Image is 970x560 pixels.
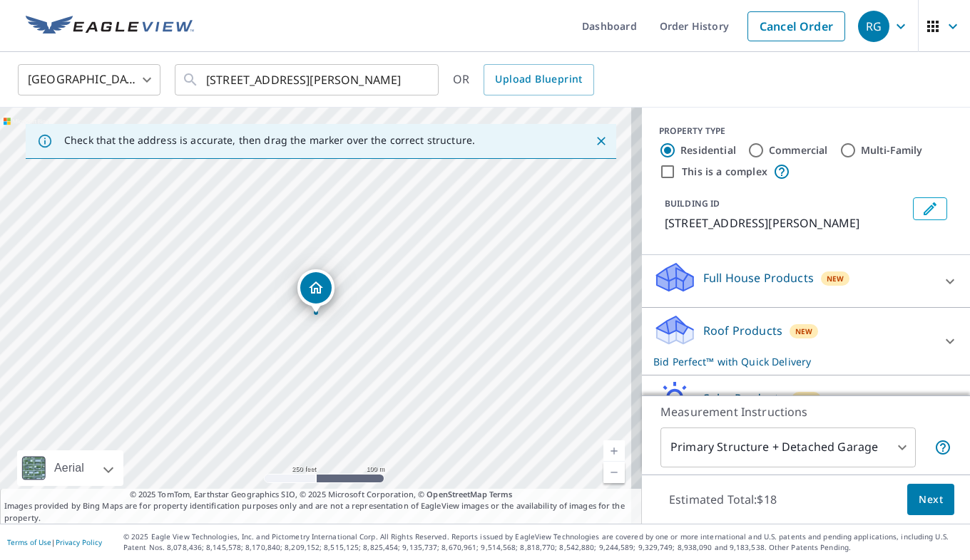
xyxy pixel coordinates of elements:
[18,60,160,100] div: [GEOGRAPHIC_DATA]
[665,214,907,232] p: [STREET_ADDRESS][PERSON_NAME]
[489,489,513,499] a: Terms
[653,354,933,369] p: Bid Perfect™ with Quick Delivery
[603,462,625,483] a: Current Level 17, Zoom Out
[797,393,815,405] span: New
[56,537,102,547] a: Privacy Policy
[658,484,788,515] p: Estimated Total: $18
[919,491,943,509] span: Next
[206,60,409,100] input: Search by address or latitude-longitude
[427,489,486,499] a: OpenStreetMap
[769,143,828,157] label: Commercial
[703,390,785,407] p: Solar Products
[123,532,963,553] p: © 2025 Eagle View Technologies, Inc. and Pictometry International Corp. All Rights Reserved. Repo...
[703,322,782,339] p: Roof Products
[858,11,889,42] div: RG
[50,450,88,486] div: Aerial
[665,197,720,209] p: BUILDING ID
[26,16,194,37] img: EV Logo
[7,537,51,547] a: Terms of Use
[592,132,611,150] button: Close
[659,125,953,138] div: PROPERTY TYPE
[495,71,582,88] span: Upload Blueprint
[130,489,513,501] span: © 2025 TomTom, Earthstar Geographics SIO, © 2025 Microsoft Corporation, ©
[653,261,959,301] div: Full House ProductsNew
[603,440,625,462] a: Current Level 17, Zoom In
[484,64,593,95] a: Upload Blueprint
[653,381,959,422] div: Solar ProductsNew
[453,64,594,95] div: OR
[907,484,954,516] button: Next
[297,269,335,313] div: Dropped pin, building 1, Residential property, 2408 NW Everglades Blvd Stuart, FL 34994
[660,427,916,467] div: Primary Structure + Detached Garage
[827,273,844,284] span: New
[913,197,947,220] button: Edit building 1
[795,326,813,337] span: New
[682,165,767,179] label: This is a complex
[680,143,736,157] label: Residential
[7,538,102,546] p: |
[660,403,951,420] p: Measurement Instructions
[653,313,959,369] div: Roof ProductsNewBid Perfect™ with Quick Delivery
[703,269,814,286] p: Full House Products
[17,450,123,486] div: Aerial
[747,11,845,41] a: Cancel Order
[64,134,475,147] p: Check that the address is accurate, then drag the marker over the correct structure.
[861,143,923,157] label: Multi-Family
[934,439,951,456] span: Your report will include the primary structure and a detached garage if one exists.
